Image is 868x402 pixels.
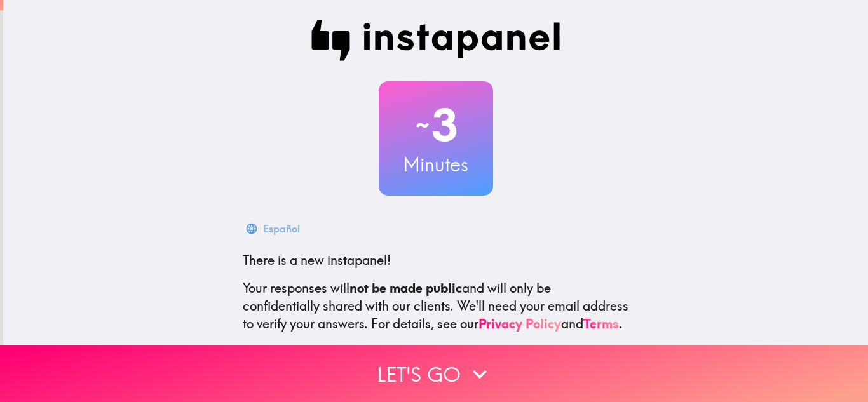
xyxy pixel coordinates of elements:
p: Your responses will and will only be confidentially shared with our clients. We'll need your emai... [243,279,629,333]
button: Español [243,216,305,241]
a: Terms [583,316,619,332]
span: There is a new instapanel! [243,252,391,268]
img: Instapanel [311,20,560,61]
a: Privacy Policy [478,316,561,332]
h3: Minutes [379,151,493,178]
span: ~ [414,106,431,144]
p: This invite is exclusively for you, please do not share it. Complete it soon because spots are li... [243,343,629,379]
h2: 3 [379,99,493,151]
div: Español [263,220,300,238]
b: not be made public [349,280,462,296]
